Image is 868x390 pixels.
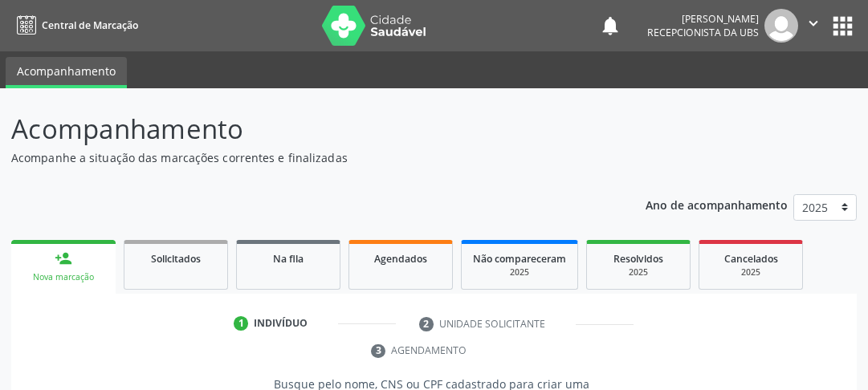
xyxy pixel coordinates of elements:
[151,252,201,266] span: Solicitados
[764,9,798,43] img: img
[374,252,427,266] span: Agendados
[647,26,759,39] span: Recepcionista da UBS
[798,9,829,43] button: 
[55,250,72,267] div: person_add
[647,12,759,26] div: [PERSON_NAME]
[473,266,566,278] div: 2025
[613,252,663,266] span: Resolvidos
[273,252,304,266] span: Na fila
[11,149,603,166] p: Acompanhe a situação das marcações correntes e finalizadas
[11,109,603,149] p: Acompanhamento
[805,14,822,32] i: 
[42,18,138,32] span: Central de Marcação
[473,252,566,266] span: Não compareceram
[598,266,679,278] div: 2025
[234,316,248,331] div: 1
[646,194,788,214] p: Ano de acompanhamento
[11,12,138,39] a: Central de Marcação
[254,316,308,331] div: Indivíduo
[599,14,621,37] button: notifications
[6,57,127,88] a: Acompanhamento
[829,12,857,40] button: apps
[711,266,791,278] div: 2025
[22,271,104,283] div: Nova marcação
[724,252,778,266] span: Cancelados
